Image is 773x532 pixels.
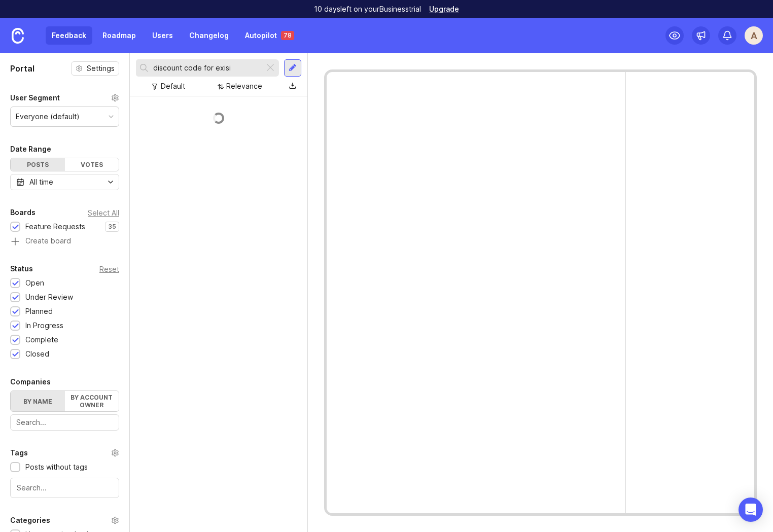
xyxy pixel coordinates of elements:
[10,376,51,388] div: Companies
[10,62,34,75] h1: Portal
[314,4,421,14] p: 10 days left on your Business trial
[183,26,235,45] a: Changelog
[99,266,119,272] div: Reset
[429,6,459,13] a: Upgrade
[10,263,33,275] div: Status
[25,334,58,345] div: Complete
[10,143,51,155] div: Date Range
[146,26,179,45] a: Users
[10,237,119,246] a: Create board
[745,26,763,45] button: A
[108,223,116,231] p: 35
[226,81,262,92] div: Relevance
[17,482,113,493] input: Search...
[11,391,65,411] label: By name
[739,498,763,522] div: Open Intercom Messenger
[12,28,24,44] img: Canny Home
[161,81,185,92] div: Default
[284,31,292,40] p: 78
[25,277,44,289] div: Open
[16,417,113,428] input: Search...
[87,63,115,74] span: Settings
[102,178,119,186] svg: toggle icon
[10,92,60,104] div: User Segment
[65,158,119,171] div: Votes
[239,26,300,45] a: Autopilot 78
[29,176,53,188] div: All time
[25,462,88,473] div: Posts without tags
[25,221,85,232] div: Feature Requests
[10,514,50,526] div: Categories
[71,61,119,76] button: Settings
[16,111,80,122] div: Everyone (default)
[10,447,28,459] div: Tags
[25,348,49,360] div: Closed
[65,391,119,411] label: By account owner
[11,158,65,171] div: Posts
[25,292,73,303] div: Under Review
[25,306,53,317] div: Planned
[96,26,142,45] a: Roadmap
[153,62,260,74] input: Search...
[25,320,63,331] div: In Progress
[88,210,119,216] div: Select All
[10,206,36,219] div: Boards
